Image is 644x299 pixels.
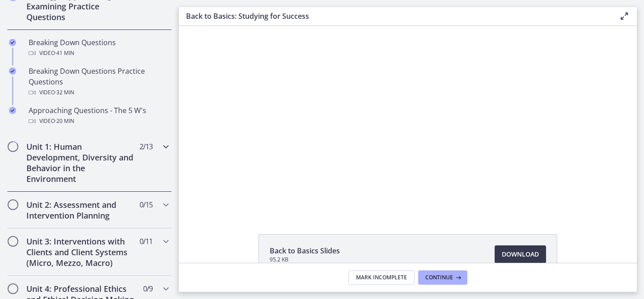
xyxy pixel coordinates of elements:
span: 95.2 KB [270,256,340,263]
h2: Unit 3: Interventions with Clients and Client Systems (Micro, Mezzo, Macro) [26,236,136,268]
h2: Unit 2: Assessment and Intervention Planning [26,199,136,221]
span: · 32 min [55,87,74,98]
iframe: Video Lesson [179,26,637,214]
span: · 20 min [55,116,74,126]
i: Completed [9,67,16,75]
span: 0 / 15 [140,199,153,210]
button: Mark Incomplete [348,270,415,285]
span: · 41 min [55,48,74,59]
div: Video [29,87,168,98]
span: Back to Basics Slides [270,245,340,256]
div: Video [29,116,168,126]
span: Mark Incomplete [356,274,407,281]
a: Download [495,245,546,263]
span: Continue [425,274,453,281]
div: Video [29,48,168,59]
button: Continue [418,270,467,285]
span: Download [502,249,539,260]
div: Approaching Questions - The 5 W's [29,105,168,126]
span: 0 / 9 [143,283,153,294]
h2: Unit 1: Human Development, Diversity and Behavior in the Environment [26,141,136,184]
span: 0 / 11 [140,236,153,247]
div: Breaking Down Questions Practice Questions [29,66,168,98]
i: Completed [9,107,16,114]
h3: Back to Basics: Studying for Success [186,11,605,21]
span: 2 / 13 [140,141,153,152]
div: Breaking Down Questions [29,37,168,59]
i: Completed [9,39,16,46]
